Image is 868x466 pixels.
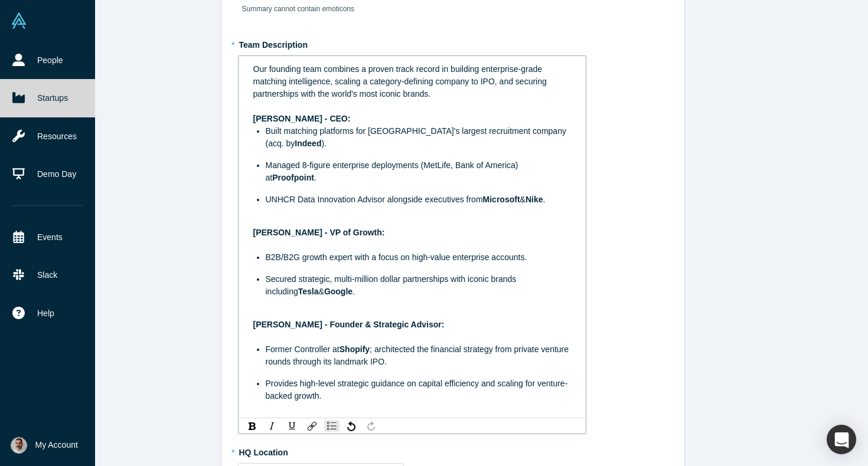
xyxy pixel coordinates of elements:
[364,420,378,432] div: Redo
[483,195,520,204] span: Microsoft
[319,287,324,296] span: &
[245,420,260,432] div: Bold
[266,344,340,354] span: Former Controller at
[246,60,579,414] div: rdw-editor
[253,114,351,123] span: [PERSON_NAME] - CEO:
[314,173,316,182] span: .
[35,439,78,451] span: My Account
[324,420,340,432] div: Unordered
[342,420,381,432] div: rdw-history-control
[238,442,668,459] label: HQ Location
[266,379,568,401] span: Provides high-level strategic guidance on capital efficiency and scaling for venture-backed growth.
[305,420,319,432] div: Link
[11,437,27,454] img: Gotam Bhardwaj's Account
[266,126,569,148] span: Built matching platforms for [GEOGRAPHIC_DATA]'s largest recruitment company (acq. by
[266,160,521,182] span: Managed 8-figure enterprise deployments (MetLife, Bank of America) at
[324,287,353,296] span: Google
[543,195,545,204] span: .
[302,420,322,432] div: rdw-link-control
[238,55,586,418] div: rdw-wrapper
[11,12,27,29] img: Alchemist Vault Logo
[322,420,342,432] div: rdw-list-control
[295,139,321,148] span: Indeed
[11,437,78,454] button: My Account
[298,287,319,296] span: Tesla
[353,287,355,296] span: .
[37,307,54,320] span: Help
[265,420,280,432] div: Italic
[272,173,314,182] span: Proofpoint
[340,344,370,354] span: Shopify
[238,35,668,51] label: Team Description
[266,344,571,366] span: ; architected the financial strategy from private venture rounds through its landmark IPO.
[266,252,527,262] span: B2B/B2G growth expert with a focus on high-value enterprise accounts.
[253,228,385,237] span: [PERSON_NAME] - VP of Growth:
[266,274,519,296] span: Secured strategic, multi-million dollar partnerships with iconic brands including
[344,420,359,432] div: Undo
[266,195,483,204] span: UNHCR Data Innovation Advisor alongside executives from
[285,420,300,432] div: Underline
[520,195,526,204] span: &
[253,64,549,99] span: Our founding team combines a proven track record in building enterprise-grade matching intelligen...
[238,418,586,434] div: rdw-toolbar
[243,420,302,432] div: rdw-inline-control
[253,320,445,329] span: [PERSON_NAME] - Founder & Strategic Advisor:
[526,195,543,204] span: Nike
[242,4,582,14] p: Summary cannot contain emoticons
[321,139,327,148] span: ).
